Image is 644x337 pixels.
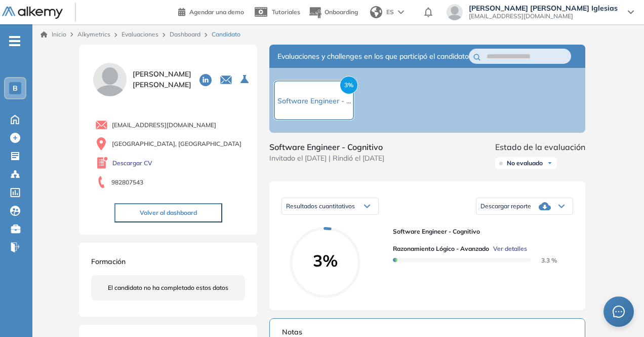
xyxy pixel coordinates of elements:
[308,2,358,23] button: Onboarding
[9,40,20,42] i: -
[112,159,152,168] a: Descargar CV
[112,139,241,148] span: [GEOGRAPHIC_DATA], [GEOGRAPHIC_DATA]
[340,76,358,94] span: 3%
[91,257,126,266] span: Formación
[529,256,557,264] span: 3.3 %
[290,252,360,269] span: 3%
[370,6,382,18] img: world
[269,141,384,153] span: Software Engineer - Cognitivo
[2,7,63,19] img: Logo
[41,30,66,39] a: Inicio
[277,51,469,62] span: Evaluaciones y challenges en los que participó el candidato
[272,8,300,16] span: Tutoriales
[212,30,240,39] span: Candidato
[170,30,200,38] a: Dashboard
[133,69,191,90] span: [PERSON_NAME] [PERSON_NAME]
[91,61,129,98] img: PROFILE_MENU_LOGO_USER
[277,96,351,105] span: Software Engineer - ...
[325,8,358,16] span: Onboarding
[114,203,222,222] button: Volver al dashboard
[469,4,618,12] span: [PERSON_NAME] [PERSON_NAME] Iglesias
[489,244,527,253] button: Ver detalles
[112,121,216,130] span: [EMAIL_ADDRESS][DOMAIN_NAME]
[269,153,384,164] span: Invitado el [DATE] | Rindió el [DATE]
[236,70,255,89] button: Seleccione la evaluación activa
[613,306,625,318] span: message
[77,30,110,38] span: Alkymetrics
[386,8,394,17] span: ES
[493,244,527,253] span: Ver detalles
[111,178,143,187] span: 982807543
[507,159,543,167] span: No evaluado
[286,202,355,210] span: Resultados cuantitativos
[189,8,244,16] span: Agendar una demo
[398,10,404,14] img: arrow
[178,5,244,17] a: Agendar una demo
[122,30,158,38] a: Evaluaciones
[108,283,228,292] span: El candidato no ha completado estos datos
[547,160,553,166] img: Ícono de flecha
[469,12,618,20] span: [EMAIL_ADDRESS][DOMAIN_NAME]
[495,141,585,153] span: Estado de la evaluación
[13,84,18,92] span: B
[393,227,565,236] span: Software Engineer - Cognitivo
[393,244,489,253] span: Razonamiento Lógico - Avanzado
[480,202,531,210] span: Descargar reporte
